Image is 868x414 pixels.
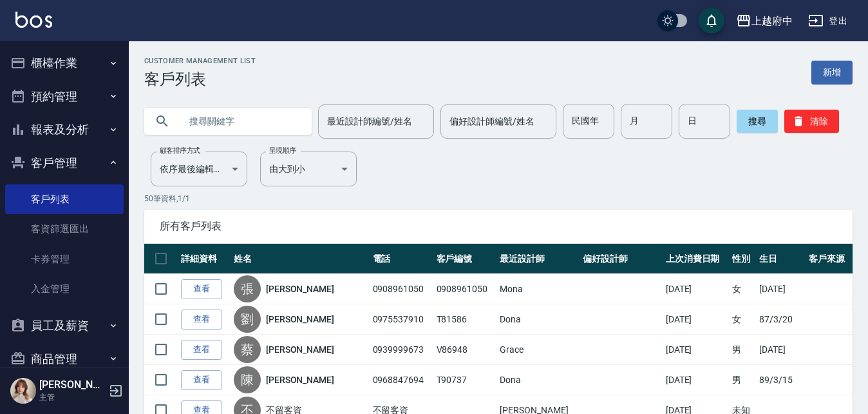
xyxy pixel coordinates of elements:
[784,110,839,133] button: 清除
[181,370,222,390] a: 查看
[181,310,222,330] a: 查看
[144,57,256,65] h2: Customer Management List
[496,244,580,274] th: 最近設計師
[144,193,853,204] p: 50 筆資料, 1 / 1
[756,365,806,395] td: 89/3/15
[5,244,124,274] a: 卡券管理
[370,244,433,274] th: 電話
[756,335,806,365] td: [DATE]
[663,365,730,395] td: [DATE]
[5,184,124,214] a: 客戶列表
[370,304,433,335] td: 0975537910
[729,335,756,365] td: 男
[433,244,497,274] th: 客戶編號
[15,12,52,28] img: Logo
[731,8,798,34] button: 上越府中
[756,274,806,304] td: [DATE]
[39,391,105,403] p: 主管
[5,146,124,180] button: 客戶管理
[151,152,247,186] div: 依序最後編輯時間
[433,304,497,335] td: T81586
[234,366,261,393] div: 陳
[39,379,105,391] h5: [PERSON_NAME]
[5,309,124,342] button: 員工及薪資
[370,365,433,395] td: 0968847694
[663,304,730,335] td: [DATE]
[266,373,334,386] a: [PERSON_NAME]
[729,365,756,395] td: 男
[663,274,730,304] td: [DATE]
[180,104,301,139] input: 搜尋關鍵字
[234,306,261,333] div: 劉
[496,304,580,335] td: Dona
[160,220,837,233] span: 所有客戶列表
[181,340,222,360] a: 查看
[496,365,580,395] td: Dona
[266,282,334,295] a: [PERSON_NAME]
[811,61,853,84] a: 新增
[260,152,357,186] div: 由大到小
[756,244,806,274] th: 生日
[803,9,853,33] button: 登出
[10,378,36,404] img: Person
[699,8,724,34] button: save
[729,244,756,274] th: 性別
[5,342,124,376] button: 商品管理
[580,244,663,274] th: 偏好設計師
[433,274,497,304] td: 0908961050
[496,335,580,365] td: Grace
[231,244,370,274] th: 姓名
[729,274,756,304] td: 女
[5,113,124,146] button: 報表及分析
[5,80,124,113] button: 預約管理
[234,275,261,302] div: 張
[496,274,580,304] td: Mona
[266,343,334,356] a: [PERSON_NAME]
[160,146,200,155] label: 顧客排序方式
[737,110,778,133] button: 搜尋
[144,70,256,88] h3: 客戶列表
[433,335,497,365] td: V86948
[370,335,433,365] td: 0939999673
[806,244,853,274] th: 客戶來源
[370,274,433,304] td: 0908961050
[751,13,793,29] div: 上越府中
[266,313,334,326] a: [PERSON_NAME]
[663,335,730,365] td: [DATE]
[729,304,756,335] td: 女
[5,46,124,80] button: 櫃檯作業
[756,304,806,335] td: 87/3/20
[269,146,296,155] label: 呈現順序
[234,336,261,363] div: 蔡
[663,244,730,274] th: 上次消費日期
[178,244,231,274] th: 詳細資料
[433,365,497,395] td: T90737
[5,214,124,244] a: 客資篩選匯出
[5,274,124,304] a: 入金管理
[181,279,222,299] a: 查看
